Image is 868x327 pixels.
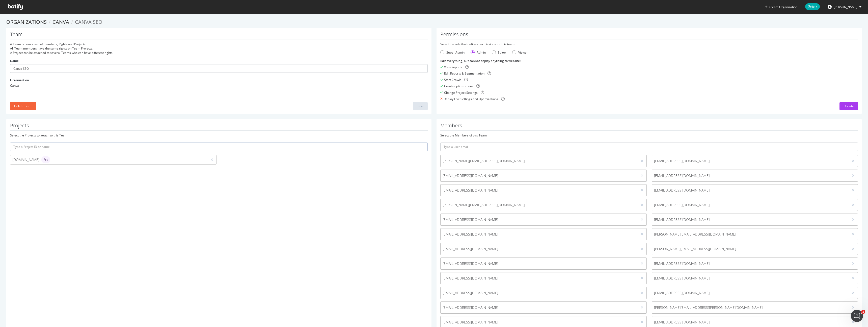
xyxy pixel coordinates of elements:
[10,133,428,137] div: Select the Projects to attach to this Team
[654,202,847,207] span: [EMAIL_ADDRESS][DOMAIN_NAME]
[654,320,847,325] span: [EMAIL_ADDRESS][DOMAIN_NAME]
[654,188,847,193] span: [EMAIL_ADDRESS][DOMAIN_NAME]
[10,32,428,39] h1: Team
[654,173,847,178] span: [EMAIL_ADDRESS][DOMAIN_NAME]
[10,143,428,151] input: Type a Project ID or name
[75,18,102,25] span: Canva SEO
[444,65,462,69] div: View Reports
[444,78,461,82] div: Start Crawls
[10,59,19,63] label: Name
[10,102,36,110] button: Delete Team
[477,50,486,55] div: Admin
[654,276,847,281] span: [EMAIL_ADDRESS][DOMAIN_NAME]
[10,123,428,131] h1: Projects
[10,78,29,82] label: Organization
[10,42,428,55] div: A Team is composed of members, Rights and Projects. All Team members have the same rights on Team...
[440,123,858,131] h1: Members
[805,3,820,10] span: Help
[654,217,847,222] span: [EMAIL_ADDRESS][DOMAIN_NAME]
[654,232,847,237] span: [PERSON_NAME][EMAIL_ADDRESS][DOMAIN_NAME]
[851,310,863,322] iframe: Intercom live chat
[844,104,854,108] div: Update
[12,156,205,163] div: [DOMAIN_NAME]
[443,305,636,310] span: [EMAIL_ADDRESS][DOMAIN_NAME]
[446,50,465,55] div: Super Admin
[440,133,858,137] div: Select the Members of this Team
[443,276,636,281] span: [EMAIL_ADDRESS][DOMAIN_NAME]
[839,102,858,110] button: Update
[498,50,506,55] div: Editor
[10,83,428,88] div: Canva
[512,50,528,55] div: Viewer
[654,305,847,310] span: [PERSON_NAME][EMAIL_ADDRESS][PERSON_NAME][DOMAIN_NAME]
[443,202,636,207] span: [PERSON_NAME][EMAIL_ADDRESS][DOMAIN_NAME]
[6,18,47,25] a: Organizations
[14,104,32,108] div: Delete Team
[413,102,428,110] button: Save
[10,64,428,73] input: Name
[824,3,865,11] button: [PERSON_NAME]
[443,173,636,178] span: [EMAIL_ADDRESS][DOMAIN_NAME]
[417,104,424,108] div: Save
[444,84,473,88] div: Create optimizations
[861,310,865,314] span: 1
[440,59,858,63] div: Edit everything, but cannot deploy anything to website :
[443,217,636,222] span: [EMAIL_ADDRESS][DOMAIN_NAME]
[654,290,847,295] span: [EMAIL_ADDRESS][DOMAIN_NAME]
[6,18,862,26] ol: breadcrumbs
[443,261,636,266] span: [EMAIL_ADDRESS][DOMAIN_NAME]
[443,320,636,325] span: [EMAIL_ADDRESS][DOMAIN_NAME]
[440,143,858,151] input: Type a user email
[43,158,48,161] span: Pro
[443,290,636,295] span: [EMAIL_ADDRESS][DOMAIN_NAME]
[444,97,498,101] div: Deploy Live Settings and Optimizations
[444,71,484,76] div: Edit Reports & Segmentation
[52,18,69,25] a: Canva
[654,261,847,266] span: [EMAIL_ADDRESS][DOMAIN_NAME]
[518,50,528,55] div: Viewer
[443,158,636,164] span: [PERSON_NAME][EMAIL_ADDRESS][DOMAIN_NAME]
[834,5,857,9] span: An Nguyen
[444,90,478,95] div: Change Project Settings
[492,50,506,55] div: Editor
[443,246,636,251] span: [EMAIL_ADDRESS][DOMAIN_NAME]
[654,158,847,164] span: [EMAIL_ADDRESS][DOMAIN_NAME]
[443,232,636,237] span: [EMAIL_ADDRESS][DOMAIN_NAME]
[440,42,858,46] div: Select the role that defines permissions for this team
[654,246,847,251] span: [PERSON_NAME][EMAIL_ADDRESS][DOMAIN_NAME]
[440,50,465,55] div: Super Admin
[765,5,798,9] button: Create Organization
[440,32,858,39] h1: Permissions
[41,156,50,163] div: brand label
[471,50,486,55] div: Admin
[443,188,636,193] span: [EMAIL_ADDRESS][DOMAIN_NAME]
